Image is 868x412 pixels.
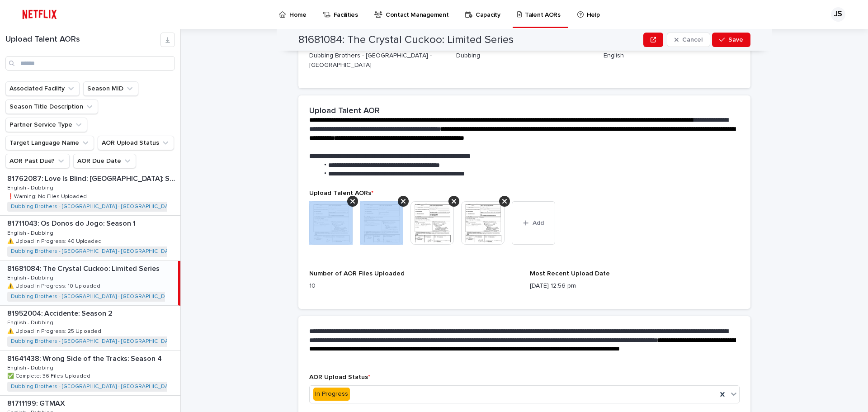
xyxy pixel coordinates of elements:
[456,51,592,61] p: Dubbing
[11,248,176,255] a: Dubbing Brothers - [GEOGRAPHIC_DATA] - [GEOGRAPHIC_DATA]
[604,51,740,61] p: English
[11,204,176,210] a: Dubbing Brothers - [GEOGRAPHIC_DATA] - [GEOGRAPHIC_DATA]
[667,33,710,47] button: Cancel
[712,33,750,47] button: Save
[7,308,114,318] p: 81952004: Accidente: Season 2
[18,5,61,24] img: ifQbXi3ZQGMSEF7WDB7W
[5,99,98,114] button: Season Title Description
[98,136,174,150] button: AOR Upload Status
[5,35,160,45] h1: Upload Talent AORs
[11,338,176,345] a: Dubbing Brothers - [GEOGRAPHIC_DATA] - [GEOGRAPHIC_DATA]
[728,37,743,43] span: Save
[7,263,161,273] p: 81681084: The Crystal Cuckoo: Limited Series
[7,192,89,200] p: ❗️Warning: No Files Uploaded
[5,154,70,168] button: AOR Past Due?
[5,118,87,132] button: Partner Service Type
[11,384,176,390] a: Dubbing Brothers - [GEOGRAPHIC_DATA] - [GEOGRAPHIC_DATA]
[298,33,514,47] h2: 81681084: The Crystal Cuckoo: Limited Series
[530,281,740,291] p: [DATE] 12:56 pm
[309,281,519,291] p: 10
[7,228,55,237] p: English - Dubbing
[512,201,555,245] button: Add
[7,353,164,363] p: 81641438: Wrong Side of the Tracks: Season 4
[7,371,92,379] p: ✅ Complete: 36 Files Uploaded
[5,136,94,150] button: Target Language Name
[7,183,55,191] p: English - Dubbing
[682,37,703,43] span: Cancel
[831,7,845,22] div: JS
[7,281,102,289] p: ⚠️ Upload In Progress: 10 Uploaded
[7,327,103,335] p: ⚠️ Upload In Progress: 25 Uploaded
[309,190,373,196] span: Upload Talent AORs
[530,270,610,277] span: Most Recent Upload Date
[309,270,405,277] span: Number of AOR Files Uploaded
[7,318,55,326] p: English - Dubbing
[309,374,370,380] span: AOR Upload Status
[5,56,175,71] input: Search
[11,294,176,300] a: Dubbing Brothers - [GEOGRAPHIC_DATA] - [GEOGRAPHIC_DATA]
[7,237,104,245] p: ⚠️ Upload In Progress: 40 Uploaded
[7,398,67,408] p: 81711199: GTMAX
[533,220,544,226] span: Add
[73,154,136,168] button: AOR Due Date
[7,218,137,228] p: 81711043: Os Donos do Jogo: Season 1
[309,51,445,70] p: Dubbing Brothers - [GEOGRAPHIC_DATA] - [GEOGRAPHIC_DATA]
[7,363,55,371] p: English - Dubbing
[5,81,80,96] button: Associated Facility
[83,81,138,96] button: Season MID
[309,106,380,116] h2: Upload Talent AOR
[7,273,55,281] p: English - Dubbing
[7,173,179,183] p: 81762087: Love Is Blind: [GEOGRAPHIC_DATA]: Season 2
[313,388,350,401] div: In Progress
